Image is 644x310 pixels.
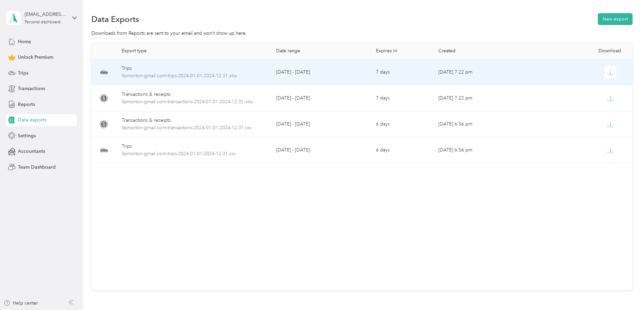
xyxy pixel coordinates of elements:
span: llpmorton-gmail.com-transactions-2024-01-01-2024-12-31.xlsx [122,98,265,106]
div: Downloads from Reports are sent to your email and won’t show up here. [91,30,633,37]
th: Export type [116,43,271,59]
td: 6 days [371,111,433,137]
span: llpmorton-gmail.com-trips-2024-01-01-2024-12-31.csv [122,150,265,158]
div: Trips [122,65,265,72]
td: [DATE] 6:56 pm [433,137,533,163]
div: Transactions & receipts [122,91,265,98]
div: Transactions & receipts [122,117,265,124]
span: Home [18,38,31,45]
td: 7 days [371,59,433,85]
span: llpmorton-gmail.com-trips-2024-01-01-2024-12-31.xlsx [122,72,265,80]
span: llpmorton-gmail.com-transactions-2024-01-01-2024-12-31.csv [122,124,265,132]
div: Trips [122,143,265,150]
th: Date range [271,43,371,59]
span: Transactions [18,85,45,92]
td: [DATE] - [DATE] [271,59,371,85]
td: 6 days [371,137,433,163]
span: Unlock Premium [18,54,53,61]
span: Reports [18,101,35,108]
h1: Data Exports [91,16,139,23]
td: 7 days [371,85,433,111]
button: Help center [4,300,38,307]
td: [DATE] 6:56 pm [433,111,533,137]
div: Download [538,48,627,54]
td: [DATE] - [DATE] [271,137,371,163]
td: [DATE] 7:22 pm [433,85,533,111]
iframe: Everlance-gr Chat Button Frame [606,272,644,310]
span: Settings [18,132,36,139]
th: Created [433,43,533,59]
span: Accountants [18,148,45,155]
span: Team Dashboard [18,164,56,171]
span: Trips [18,69,28,77]
div: Personal dashboard [25,20,61,24]
span: Data exports [18,116,47,123]
td: [DATE] - [DATE] [271,85,371,111]
div: [EMAIL_ADDRESS][DOMAIN_NAME] [25,11,67,18]
td: [DATE] - [DATE] [271,111,371,137]
button: New export [598,13,633,25]
td: [DATE] 7:22 pm [433,59,533,85]
th: Expires in [371,43,433,59]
